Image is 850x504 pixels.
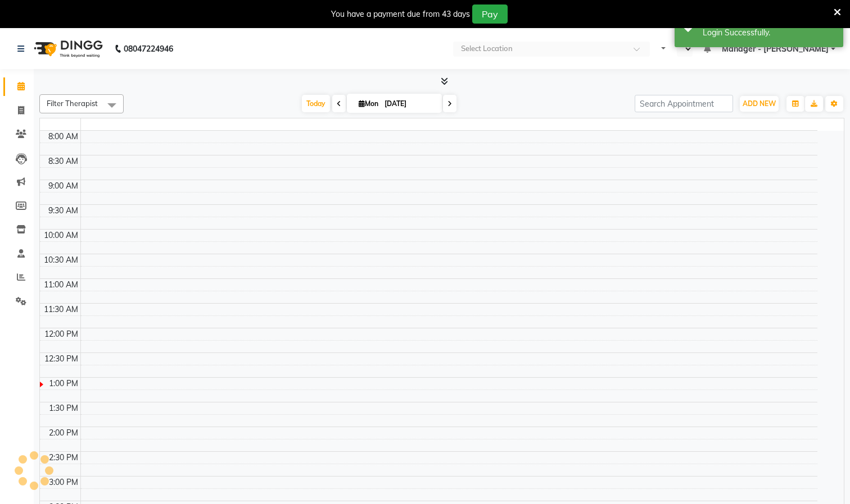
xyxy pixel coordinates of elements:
div: Login Successfully. [703,27,835,39]
span: ADD NEW [743,99,776,108]
div: 8:00 AM [46,131,80,143]
button: Pay [472,4,508,24]
div: 1:00 PM [47,378,80,390]
span: Today [302,95,330,112]
div: 10:00 AM [42,230,80,241]
div: 11:00 AM [42,279,80,291]
div: 2:30 PM [47,452,80,464]
img: logo [29,33,106,65]
div: 11:30 AM [42,304,80,315]
div: 12:00 PM [42,328,80,340]
div: 9:00 AM [46,180,80,192]
span: Mon [356,99,381,108]
div: 2:00 PM [47,427,80,439]
div: 8:30 AM [46,155,80,167]
div: Select Location [461,43,513,54]
button: ADD NEW [740,96,779,112]
div: 10:30 AM [42,254,80,266]
div: 9:30 AM [46,205,80,217]
span: Manager - [PERSON_NAME] [722,43,829,55]
div: 3:00 PM [47,476,80,488]
input: 2025-09-01 [381,95,437,112]
b: 08047224946 [124,33,173,65]
span: Filter Therapist [47,99,98,108]
div: 12:30 PM [42,353,80,365]
div: You have a payment due from 43 days [331,8,470,20]
div: 1:30 PM [47,402,80,414]
input: Search Appointment [635,95,733,112]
